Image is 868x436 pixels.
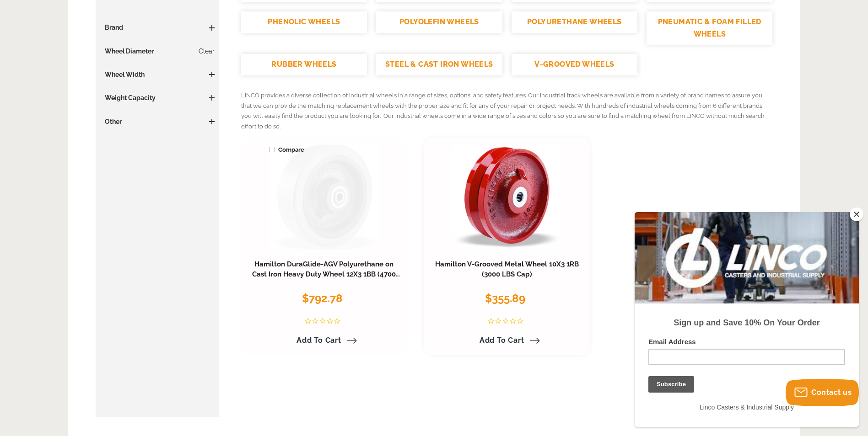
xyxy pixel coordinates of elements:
a: PHENOLIC WHEELS [241,11,367,33]
a: Add to Cart [474,333,540,348]
h3: Wheel Width [100,70,215,79]
input: Subscribe [14,164,59,181]
button: Close [850,207,863,221]
label: Email Address [14,126,210,137]
a: V-GROOVED WHEELS [512,54,637,75]
a: Clear [199,47,215,56]
span: Contact us [811,388,852,397]
span: $355.89 [485,292,525,305]
span: Add to Cart [480,336,524,345]
a: PNEUMATIC & FOAM FILLED WHEELS [647,11,772,45]
h3: Wheel Diameter [100,47,215,56]
a: POLYURETHANE WHEELS [512,11,637,33]
span: $792.78 [302,292,343,305]
button: Contact us [786,379,859,406]
h3: Other [100,117,215,126]
a: Hamilton DuraGlide-AGV Polyurethane on Cast Iron Heavy Duty Wheel 12X3 1BB (4700 LBS Cap) [252,260,400,288]
span: Linco Casters & Industrial Supply [65,191,159,199]
a: Add to Cart [291,333,357,348]
span: Compare [269,145,304,155]
p: LINCO provides a diverse collection of industrial wheels in a range of sizes, options, and safety... [241,90,773,132]
a: RUBBER WHEELS [241,54,367,75]
a: STEEL & CAST IRON WHEELS [376,54,502,75]
span: Add to Cart [297,336,341,345]
a: POLYOLEFIN WHEELS [376,11,502,33]
h3: Weight Capacity [100,93,215,102]
button: Subscribe [10,14,56,30]
strong: Sign up and Save 10% On Your Order [39,106,185,115]
a: Hamilton V-Grooved Metal Wheel 10X3 1RB (3000 LBS Cap) [435,260,579,278]
h3: Brand [100,23,215,32]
